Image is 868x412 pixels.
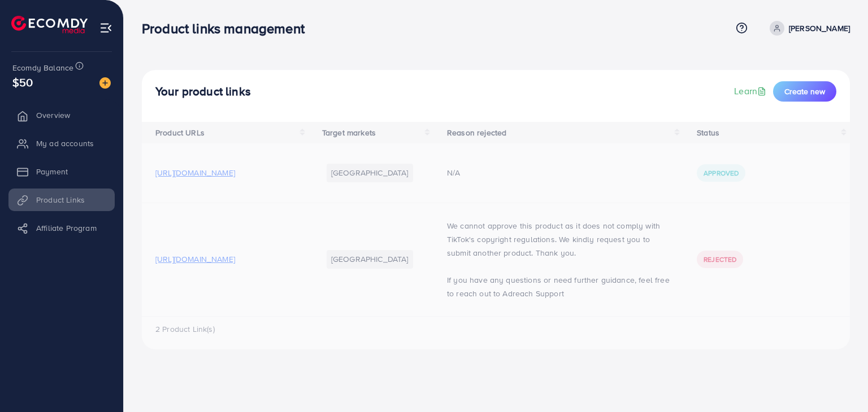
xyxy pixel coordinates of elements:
[12,62,73,73] span: Ecomdy Balance
[99,21,112,34] img: menu
[773,81,836,102] button: Create new
[734,85,769,98] a: Learn
[12,74,33,90] span: $50
[142,20,314,37] h3: Product links management
[99,77,111,89] img: image
[789,21,850,35] p: [PERSON_NAME]
[765,21,850,36] a: [PERSON_NAME]
[11,16,88,33] img: logo
[784,86,825,97] span: Create new
[155,85,251,99] h4: Your product links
